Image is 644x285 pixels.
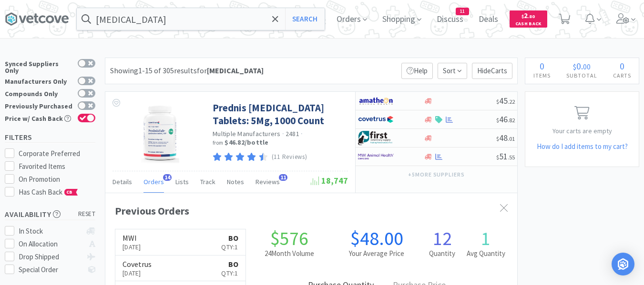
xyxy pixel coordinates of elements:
span: $ [496,135,499,142]
a: Multiple Manufacturers [213,129,281,138]
h5: Availability [5,209,95,220]
span: CB [65,189,74,195]
span: reset [78,209,96,219]
h1: $48.00 [333,229,420,248]
h4: Carts [605,71,639,80]
p: Qty: 1 [221,242,238,252]
a: Discuss11 [433,15,467,24]
div: Drop Shipped [19,251,82,263]
span: $ [496,98,499,105]
span: $ [521,13,524,20]
p: Help [401,63,433,79]
p: (11 Reviews) [272,152,307,162]
span: 45 [496,95,515,106]
div: Corporate Preferred [19,148,96,159]
strong: $46.82 / bottle [225,138,268,147]
button: +5more suppliers [403,168,470,181]
div: Manufacturers Only [5,77,73,85]
p: Qty: 1 [221,268,238,278]
a: Deals [475,15,502,24]
span: · [282,129,284,138]
h5: How do I add items to my cart? [525,141,639,152]
a: MWI[DATE]BOQty:1 [115,229,245,255]
span: 0 [620,60,624,72]
span: from [213,139,223,146]
span: · [301,129,303,138]
div: Price w/ Cash Back [5,114,73,122]
span: for [197,66,264,75]
div: Special Order [19,264,82,275]
span: 14 [163,174,172,181]
a: Covetrus[DATE]BOQty:1 [115,256,245,281]
img: f6b2451649754179b5b4e0c70c3f7cb0_2.png [358,149,394,164]
input: Search by item, sku, manufacturer, ingredient, size... [77,8,325,30]
button: Search [285,8,325,30]
div: Compounds Only [5,89,73,97]
h6: Covetrus [123,260,152,268]
div: Previous Orders [115,203,508,219]
span: Details [112,177,132,186]
a: $2.80Cash Back [510,6,547,32]
span: . 55 [508,154,515,161]
div: On Allocation [19,238,82,250]
img: 67d67680309e4a0bb49a5ff0391dcc42_6.png [358,131,394,145]
span: 00 [583,62,591,71]
p: Hide Carts [472,63,512,79]
h2: Quantity [420,248,464,259]
span: Notes [227,177,244,186]
span: . 22 [508,98,515,105]
span: Lists [175,177,189,186]
img: 3331a67d23dc422aa21b1ec98afbf632_11.png [358,94,394,108]
strong: BO [228,233,238,243]
span: 0 [576,60,581,72]
span: Reviews [256,177,280,186]
span: 11 [279,174,287,181]
span: Has Cash Back [19,187,78,197]
span: 46 [496,114,515,125]
div: . [558,61,605,71]
div: In Stock [19,226,82,237]
p: Your carts are empty [525,126,639,136]
div: Open Intercom Messenger [612,253,634,275]
h2: 24 Month Volume [246,248,333,259]
div: Showing 1-15 of 305 results [110,65,264,77]
span: $ [573,62,576,71]
span: 48 [496,132,515,143]
div: Synced Suppliers Only [5,59,73,74]
span: . 82 [508,117,515,124]
h2: Your Average Price [333,248,420,259]
div: Favorited Items [19,161,96,172]
img: 14c4c9b6d16d4f48964993210e67b1cd_27390.png [141,101,179,163]
div: Previously Purchased [5,101,73,109]
span: $ [496,117,499,124]
span: . 01 [508,135,515,142]
p: [DATE] [123,268,152,278]
a: Prednis [MEDICAL_DATA] Tablets: 5Mg, 1000 Count [213,101,346,128]
h1: $576 [246,229,333,248]
h4: Items [525,71,558,80]
span: 2 [521,11,535,20]
span: 11 [456,8,469,15]
h5: Filters [5,132,95,143]
h6: MWI [123,234,141,242]
span: Orders [143,177,164,186]
h4: Subtotal [558,71,605,80]
span: 51 [496,151,515,162]
h2: Avg Quantity [464,248,508,259]
div: On Promotion [19,174,96,185]
span: . 80 [528,13,535,20]
span: $ [496,154,499,161]
span: 0 [540,60,544,72]
span: Track [200,177,215,186]
span: Sort [438,63,467,79]
strong: BO [228,259,238,269]
h1: 12 [420,229,464,248]
span: 18,747 [311,175,348,186]
h1: 1 [464,229,508,248]
span: 2481 [286,129,299,138]
span: Cash Back [515,21,542,28]
p: [DATE] [123,242,141,252]
img: 77fca1acd8b6420a9015268ca798ef17_1.png [358,112,394,127]
strong: [MEDICAL_DATA] [207,66,264,75]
